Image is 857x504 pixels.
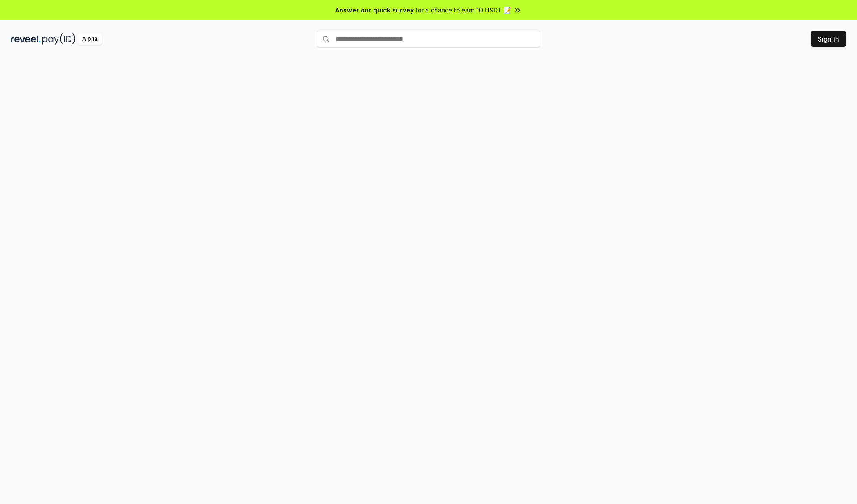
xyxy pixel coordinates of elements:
button: Sign In [811,31,846,47]
div: Alpha [77,33,102,45]
span: for a chance to earn 10 USDT 📝 [416,5,511,15]
img: reveel_dark [11,33,41,45]
span: Answer our quick survey [335,5,414,15]
img: pay_id [42,33,75,45]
